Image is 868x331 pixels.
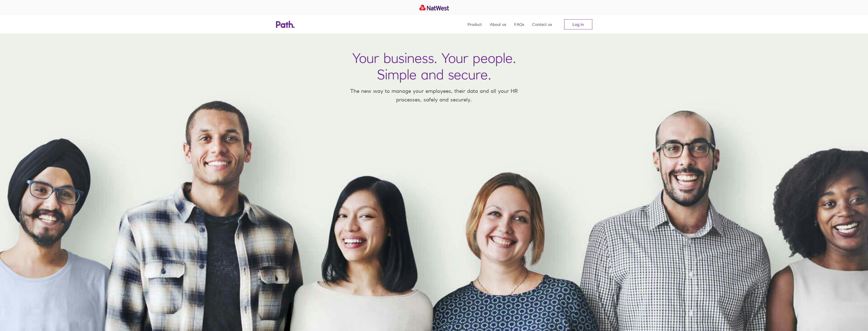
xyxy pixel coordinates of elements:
p: The new way to manage your employees, their data and all your HR processes, safely and securely. [343,87,525,104]
a: Product [468,15,482,33]
a: Log in [564,19,592,29]
a: FAQs [514,15,524,33]
a: About us [490,15,506,33]
h1: Your business. Your people. Simple and secure. [352,50,516,83]
a: Contact us [532,15,552,33]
